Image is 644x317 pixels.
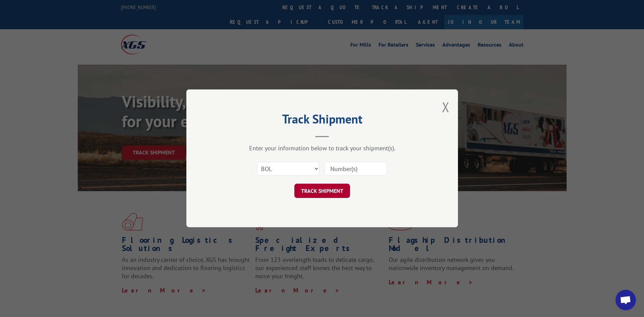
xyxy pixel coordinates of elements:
h2: Track Shipment [220,114,424,127]
button: Close modal [442,98,449,116]
input: Number(s) [325,162,387,176]
button: TRACK SHIPMENT [294,184,350,198]
div: Open chat [615,290,636,310]
div: Enter your information below to track your shipment(s). [220,145,424,152]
